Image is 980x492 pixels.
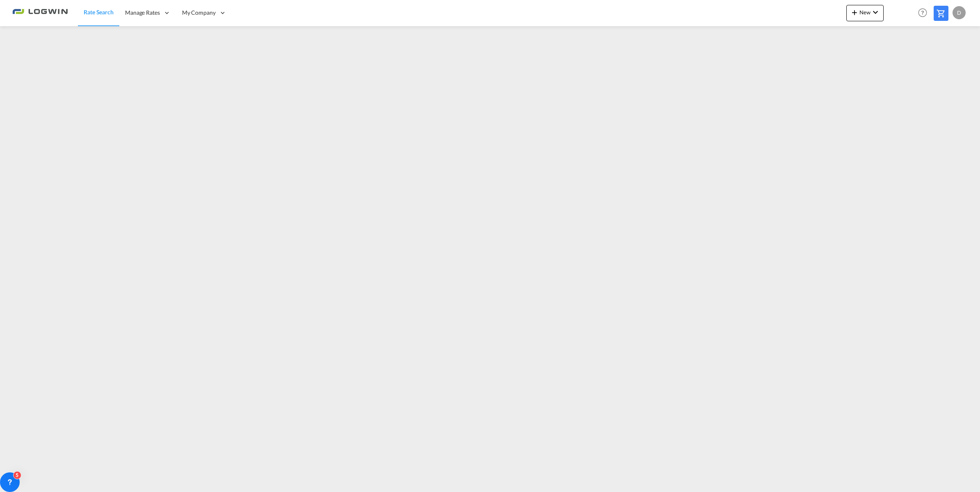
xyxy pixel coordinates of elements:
[871,7,880,17] md-icon: icon-chevron-down
[953,6,966,19] div: D
[850,7,859,17] md-icon: icon-plus 400-fg
[12,4,68,22] img: 2761ae10d95411efa20a1f5e0282d2d7.png
[84,9,114,16] span: Rate Search
[182,9,216,17] span: My Company
[916,6,934,20] div: Help
[846,5,884,21] button: icon-plus 400-fgNewicon-chevron-down
[916,6,930,20] span: Help
[850,9,880,16] span: New
[125,9,160,17] span: Manage Rates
